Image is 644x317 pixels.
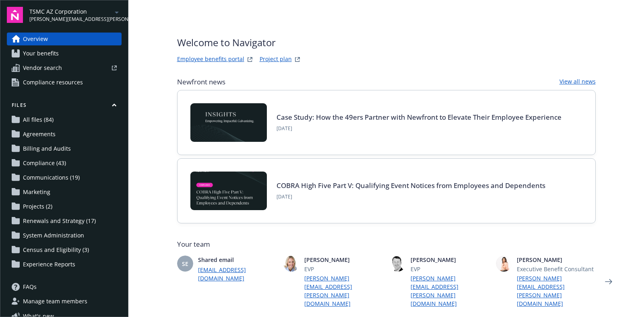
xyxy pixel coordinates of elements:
[23,171,80,184] span: Communications (19)
[517,256,596,264] span: [PERSON_NAME]
[7,128,122,141] a: Agreements
[411,256,489,264] span: [PERSON_NAME]
[23,243,89,256] span: Census and Eligibility (3)
[177,239,596,249] span: Your team
[23,280,37,293] span: FAQs
[7,33,122,45] a: Overview
[517,265,596,273] span: Executive Benefit Consultant
[7,76,122,89] a: Compliance resources
[182,260,188,268] span: SE
[390,256,406,272] img: photo
[7,61,122,74] a: Vendor search
[7,7,23,23] img: navigator-logo.svg
[23,142,71,155] span: Billing and Audits
[7,280,122,293] a: FAQs
[23,200,52,213] span: Projects (2)
[29,7,122,23] button: TSMC AZ Corporation[PERSON_NAME][EMAIL_ADDRESS][PERSON_NAME][DOMAIN_NAME]arrowDropDown
[23,33,48,45] span: Overview
[112,7,122,17] a: arrowDropDown
[283,256,299,272] img: photo
[7,157,122,170] a: Compliance (43)
[260,55,292,64] a: Project plan
[23,47,59,60] span: Your benefits
[23,186,50,198] span: Marketing
[190,103,267,142] img: Card Image - INSIGHTS copy.png
[602,275,615,288] a: Next
[23,76,83,89] span: Compliance resources
[7,215,122,227] a: Renewals and Strategy (17)
[304,265,383,273] span: EVP
[559,77,596,87] a: View all news
[496,256,512,272] img: photo
[304,274,383,308] a: [PERSON_NAME][EMAIL_ADDRESS][PERSON_NAME][DOMAIN_NAME]
[7,258,122,271] a: Experience Reports
[411,265,489,273] span: EVP
[7,102,122,112] button: Files
[277,193,545,200] span: [DATE]
[7,186,122,198] a: Marketing
[293,55,302,64] a: projectPlanWebsite
[23,61,62,74] span: Vendor search
[23,215,96,227] span: Renewals and Strategy (17)
[23,113,54,126] span: All files (84)
[277,125,561,132] span: [DATE]
[245,55,255,64] a: striveWebsite
[23,128,56,141] span: Agreements
[7,200,122,213] a: Projects (2)
[7,295,122,308] a: Manage team members
[190,172,267,210] img: BLOG-Card Image - Compliance - COBRA High Five Pt 5 - 09-11-25.jpg
[23,157,66,170] span: Compliance (43)
[7,142,122,155] a: Billing and Audits
[177,55,244,64] a: Employee benefits portal
[198,256,277,264] span: Shared email
[198,266,277,282] a: [EMAIL_ADDRESS][DOMAIN_NAME]
[177,77,225,87] span: Newfront news
[177,35,302,50] span: Welcome to Navigator
[517,274,596,308] a: [PERSON_NAME][EMAIL_ADDRESS][PERSON_NAME][DOMAIN_NAME]
[23,295,87,308] span: Manage team members
[29,16,112,23] span: [PERSON_NAME][EMAIL_ADDRESS][PERSON_NAME][DOMAIN_NAME]
[411,274,489,308] a: [PERSON_NAME][EMAIL_ADDRESS][PERSON_NAME][DOMAIN_NAME]
[7,229,122,242] a: System Administration
[277,112,561,122] a: Case Study: How the 49ers Partner with Newfront to Elevate Their Employee Experience
[23,229,84,242] span: System Administration
[23,258,75,271] span: Experience Reports
[7,171,122,184] a: Communications (19)
[7,243,122,256] a: Census and Eligibility (3)
[304,256,383,264] span: [PERSON_NAME]
[7,113,122,126] a: All files (84)
[7,47,122,60] a: Your benefits
[277,181,545,190] a: COBRA High Five Part V: Qualifying Event Notices from Employees and Dependents
[29,7,112,16] span: TSMC AZ Corporation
